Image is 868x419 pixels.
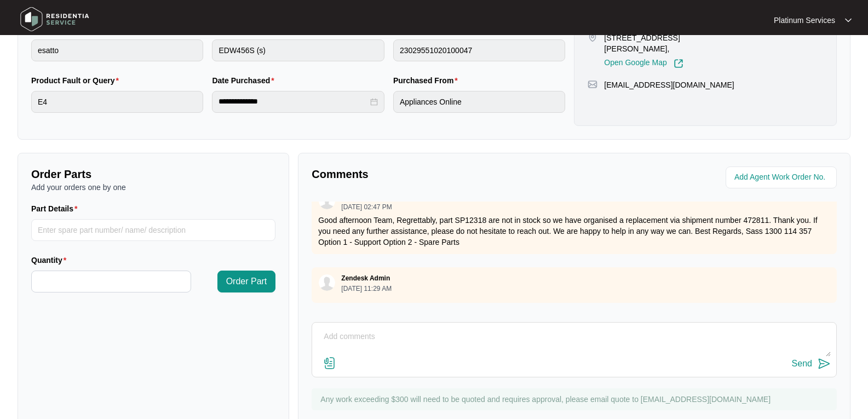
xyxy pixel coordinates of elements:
p: Order Parts [31,167,275,182]
img: dropdown arrow [845,18,852,23]
label: Quantity [31,255,71,266]
label: Part Details [31,203,82,214]
input: Product Model [212,39,384,61]
input: Brand [31,39,203,61]
p: [DATE] 11:29 AM [341,285,392,292]
p: Comments [312,167,566,182]
img: file-attachment-doc.svg [323,357,336,370]
a: Open Google Map [604,59,683,68]
p: Good afternoon Team, Regrettably, part SP12318 are not in stock so we have organised a replacemen... [318,215,830,248]
input: Date Purchased [219,96,367,107]
img: send-icon.svg [818,357,831,370]
input: Add Agent Work Order No. [734,171,830,184]
p: Platinum Services [774,15,835,26]
img: user.svg [319,274,335,291]
p: Any work exceeding $300 will need to be quoted and requires approval, please email quote to [EMAI... [320,394,831,405]
p: [DATE] 02:47 PM [341,204,392,210]
img: residentia service logo [16,3,93,36]
p: [STREET_ADDRESS][PERSON_NAME], [604,32,725,54]
label: Date Purchased [212,75,278,86]
input: Quantity [32,271,191,292]
p: Add your orders one by one [31,182,275,193]
input: Purchased From [393,91,565,113]
label: Purchased From [393,75,462,86]
input: Serial Number [393,39,565,61]
input: Product Fault or Query [31,91,203,113]
input: Part Details [31,219,275,241]
button: Send [792,357,831,371]
div: Send [792,359,812,369]
button: Order Part [217,271,276,292]
img: Link-External [674,59,683,68]
img: map-pin [588,79,597,89]
p: Zendesk Admin [341,274,390,283]
span: Order Part [226,275,267,288]
label: Product Fault or Query [31,75,123,86]
p: [EMAIL_ADDRESS][DOMAIN_NAME] [604,79,734,90]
